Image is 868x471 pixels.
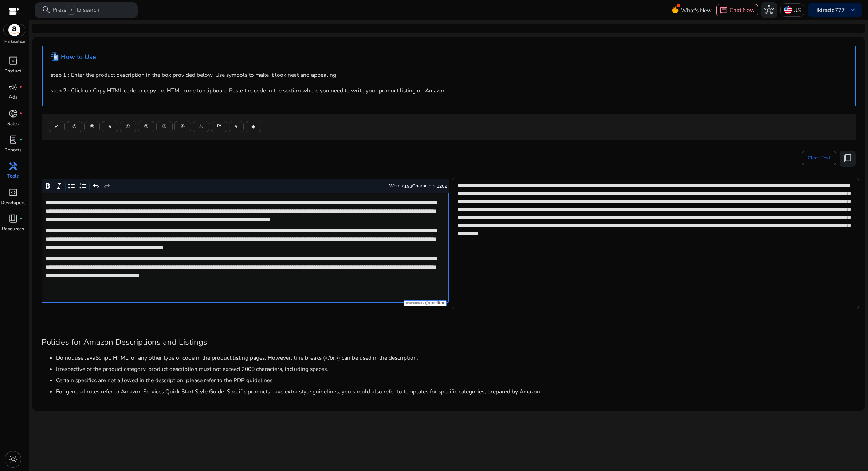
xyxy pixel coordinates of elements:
[174,121,191,132] button: ④
[199,123,203,130] span: ⚠
[56,387,856,396] li: For general rules refer to Amazon Services Quick Start Style Guide. Specific products have extra ...
[681,4,712,17] span: What's New
[144,123,149,130] span: ②
[180,123,185,130] span: ④
[51,71,66,79] b: step 1
[761,2,777,18] button: hub
[72,123,76,130] span: ©
[56,353,856,362] li: Do not use JavaScript, HTML, or any other type of code in the product listing pages. However, lin...
[4,68,21,75] p: Product
[193,121,209,132] button: ⚠
[848,5,857,15] span: keyboard_arrow_down
[49,121,65,132] button: ✔
[102,121,118,132] button: ★
[51,86,848,95] p: : Click on Copy HTML code to copy the HTML code to clipboard.Paste the code in the section where ...
[8,135,18,145] span: lab_profile
[68,6,75,15] span: /
[52,6,99,15] p: Press to search
[764,5,774,15] span: hub
[7,173,19,180] p: Tools
[808,151,830,165] span: Clear Text
[42,337,856,347] h3: Policies for Amazon Descriptions and Listings
[61,53,96,61] h4: How to Use
[251,123,255,130] span: ◆
[720,7,728,15] span: chat
[19,112,23,115] span: fiber_manual_record
[8,162,18,171] span: handyman
[126,123,130,130] span: ①
[246,121,261,132] button: ◆
[4,24,25,36] img: amazon.svg
[389,182,447,191] div: Words: Characters:
[217,123,221,130] span: ™
[138,121,154,132] button: ②
[90,123,94,130] span: ®
[8,455,18,464] span: light_mode
[19,138,23,142] span: fiber_manual_record
[19,217,23,221] span: fiber_manual_record
[812,7,845,13] p: Hi
[229,121,244,132] button: ♥
[802,151,836,165] button: Clear Text
[8,56,18,66] span: inventory_2
[107,123,112,130] span: ★
[56,365,856,373] li: Irrespective of the product category, product description must not exceed 2000 characters, includ...
[156,121,173,132] button: ③
[843,154,852,163] span: content_copy
[51,87,66,94] b: step 2
[2,226,24,233] p: Resources
[784,6,792,14] img: us.svg
[840,151,856,167] button: content_copy
[437,183,447,189] label: 1282
[8,83,18,92] span: campaign
[716,4,758,16] button: chatChat Now
[120,121,136,132] button: ①
[405,302,424,305] span: Powered by
[8,109,18,118] span: donut_small
[730,6,755,14] span: Chat Now
[84,121,100,132] button: ®
[8,214,18,223] span: book_4
[211,121,227,132] button: ™
[235,123,238,130] span: ♥
[67,121,82,132] button: ©
[4,147,21,154] p: Reports
[8,188,18,197] span: code_blocks
[1,199,25,207] p: Developers
[42,179,449,193] div: Editor toolbar
[9,94,17,101] p: Ads
[404,183,412,189] label: 193
[818,6,845,14] b: kiracid777
[55,123,59,130] span: ✔
[7,120,19,128] p: Sales
[19,86,23,89] span: fiber_manual_record
[42,193,449,303] div: Rich Text Editor. Editing area: main. Press Alt+0 for help.
[4,39,25,44] p: Marketplace
[51,71,848,79] p: : Enter the product description in the box provided below. Use symbols to make it look neat and a...
[793,4,801,16] p: US
[42,5,51,15] span: search
[56,376,856,384] li: Certain specifics are not allowed in the description, please refer to the PDP guidelines
[162,123,167,130] span: ③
